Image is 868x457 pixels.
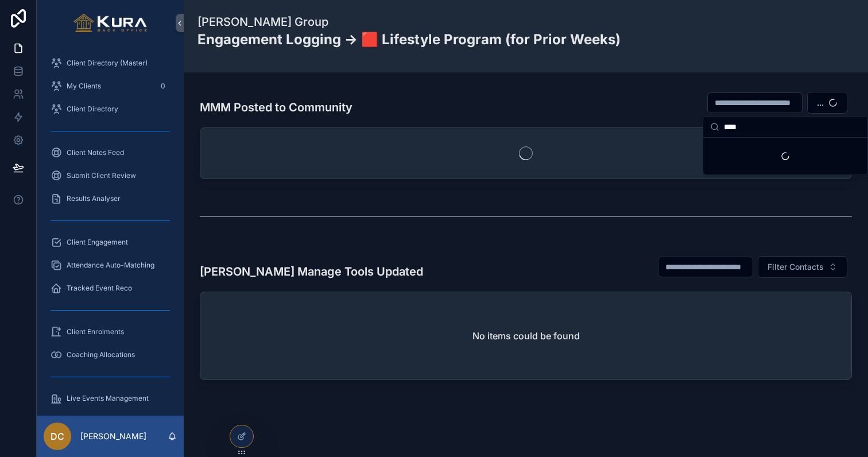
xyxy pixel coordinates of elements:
[67,171,136,180] span: Submit Client Review
[44,76,177,96] a: My Clients0
[80,431,146,442] p: [PERSON_NAME]
[44,344,177,365] a: Coaching Allocations
[44,255,177,276] a: Attendance Auto-Matching
[67,350,135,359] span: Coaching Allocations
[768,261,824,273] span: Filter Contacts
[817,97,824,109] span: ...
[200,263,423,280] h3: [PERSON_NAME] Manage Tools Updated
[472,329,580,343] h2: No items could be found
[67,394,149,403] span: Live Events Management
[67,104,118,114] span: Client Directory
[44,99,177,119] a: Client Directory
[67,261,154,270] span: Attendance Auto-Matching
[67,284,132,293] span: Tracked Event Reco
[37,46,184,416] div: scrollable content
[197,30,621,49] h2: Engagement Logging -> 🟥 Lifestyle Program (for Prior Weeks)
[703,138,867,175] div: Suggestions
[44,232,177,253] a: Client Engagement
[807,92,847,114] button: Select Button
[67,194,121,203] span: Results Analyser
[67,148,124,157] span: Client Notes Feed
[758,256,847,278] button: Select Button
[67,82,101,91] span: My Clients
[156,79,170,93] div: 0
[44,322,177,342] a: Client Enrolments
[73,14,148,32] img: App logo
[44,388,177,409] a: Live Events Management
[44,165,177,186] a: Submit Client Review
[197,14,621,30] h1: [PERSON_NAME] Group
[67,238,128,247] span: Client Engagement
[44,53,177,73] a: Client Directory (Master)
[67,327,124,336] span: Client Enrolments
[51,429,64,443] span: DC
[44,188,177,209] a: Results Analyser
[67,59,148,68] span: Client Directory (Master)
[44,142,177,163] a: Client Notes Feed
[44,278,177,299] a: Tracked Event Reco
[200,99,352,116] h3: MMM Posted to Community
